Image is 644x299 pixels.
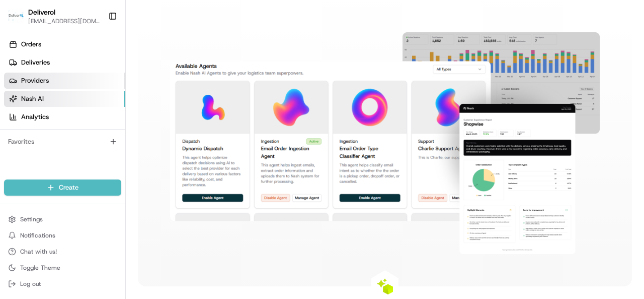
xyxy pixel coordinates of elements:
button: Chat with us! [4,245,121,259]
span: Nash AI [21,94,44,103]
img: Nash AI Logo [377,278,393,294]
span: Knowledge Base [20,146,77,156]
button: Create [4,180,121,196]
span: Pylon [100,170,122,178]
p: Welcome 👋 [10,40,183,56]
div: We're available if you need us! [34,106,127,114]
a: Providers [4,73,125,89]
button: Toggle Theme [4,261,121,275]
span: API Documentation [95,146,162,156]
div: 📗 [10,147,18,155]
button: Notifications [4,228,121,243]
button: Start new chat [171,99,183,111]
button: DeliverolDeliverol[EMAIL_ADDRESS][DOMAIN_NAME] [4,4,104,28]
img: Nash AI Dashboard [170,32,600,254]
div: Start new chat [34,96,165,106]
span: Settings [20,215,43,223]
div: 💻 [85,147,93,155]
a: 💻API Documentation [81,142,166,160]
button: Settings [4,212,121,226]
button: Log out [4,277,121,291]
a: 📗Knowledge Base [6,142,81,160]
img: 1736555255976-a54dd68f-1ca7-489b-9aae-adbdc363a1c4 [10,96,28,114]
div: Favorites [4,134,121,150]
a: Powered byPylon [71,170,122,178]
span: Notifications [20,231,55,240]
img: Nash [10,10,30,30]
span: Deliveries [21,58,50,67]
a: Orders [4,36,125,52]
a: Analytics [4,109,125,125]
span: Orders [21,40,41,49]
img: Deliverol [8,9,24,23]
span: Chat with us! [20,248,57,256]
input: Clear [26,65,166,75]
span: Analytics [21,112,49,122]
a: Deliveries [4,54,125,71]
span: Toggle Theme [20,264,60,272]
a: Nash AI [4,91,125,107]
span: Providers [21,76,49,85]
span: Create [59,183,78,192]
span: Log out [20,280,41,288]
button: Deliverol [28,7,55,17]
button: [EMAIL_ADDRESS][DOMAIN_NAME] [28,17,100,25]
